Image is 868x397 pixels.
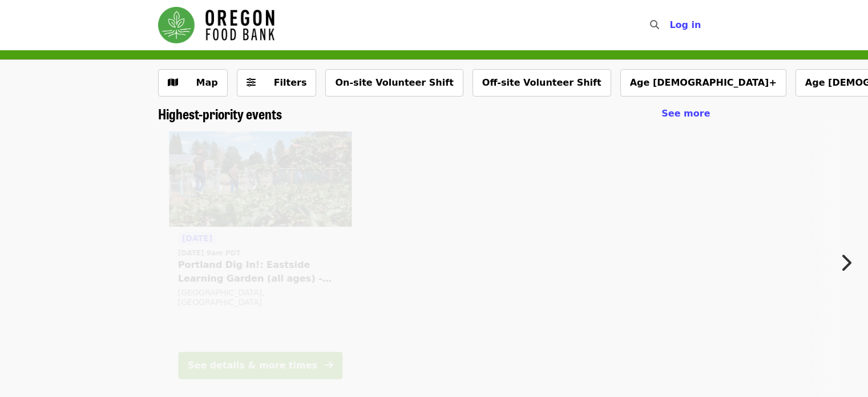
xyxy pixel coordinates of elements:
i: search icon [650,19,659,30]
span: Highest-priority events [158,103,282,123]
button: Off-site Volunteer Shift [473,69,611,97]
i: chevron-right icon [840,252,851,274]
a: Highest-priority events [158,106,282,122]
i: arrow-right icon [325,360,333,371]
i: sliders-h icon [247,77,256,88]
button: On-site Volunteer Shift [325,69,463,97]
div: Highest-priority events [149,106,720,122]
span: Filters [274,77,307,88]
button: Log in [660,14,710,37]
button: Next item [830,247,868,279]
i: map icon [168,77,178,88]
button: Show map view [158,69,228,97]
button: Age [DEMOGRAPHIC_DATA]+ [620,69,786,97]
time: [DATE] 9am PDT [178,248,241,258]
div: [GEOGRAPHIC_DATA], [GEOGRAPHIC_DATA] [178,288,342,307]
button: See details & more times [178,352,342,379]
span: See more [661,108,710,119]
button: Filters (0 selected) [237,69,317,97]
img: Oregon Food Bank - Home [158,7,274,43]
span: [DATE] [182,234,212,243]
div: See details & more times [188,359,317,372]
img: Portland Dig In!: Eastside Learning Garden (all ages) - Aug/Sept/Oct organized by Oregon Food Bank [169,131,352,227]
a: See more [661,107,710,121]
a: See details for "Portland Dig In!: Eastside Learning Garden (all ages) - Aug/Sept/Oct" [169,131,352,388]
span: Map [196,77,218,88]
span: Portland Dig In!: Eastside Learning Garden (all ages) - Aug/Sept/Oct [178,258,342,286]
input: Search [666,11,675,39]
span: Log in [669,19,701,30]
